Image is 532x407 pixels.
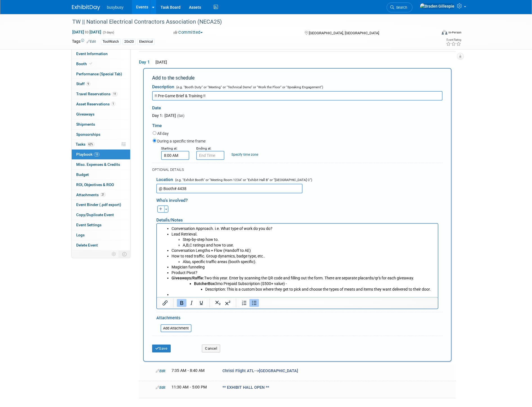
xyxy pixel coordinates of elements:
li: How to read traffic. Group dynamics, badge type, etc.. [15,30,278,41]
span: Giveaways [76,112,94,116]
span: Search [394,5,407,10]
td: Toggle Event Tabs [119,250,130,258]
span: 7:35 AM - 8:40 AM [172,368,205,373]
span: (e.g. "Booth Duty" or "Meeting" or "Technical Demo" or "Work the Floor" or "Speaking Engagement") [175,85,323,89]
div: Time [152,118,443,130]
span: [GEOGRAPHIC_DATA], [GEOGRAPHIC_DATA] [309,31,379,35]
span: 18 [94,152,100,157]
span: Performance (Special Tab) [76,72,122,76]
a: Budget [72,170,130,180]
span: (3 days) [102,31,114,34]
div: Who's involved? [156,195,443,204]
button: Insert/edit link [160,299,170,307]
a: Search [387,3,412,12]
span: Playbook [76,152,100,157]
li: Product Pivot? [15,46,278,52]
li: Conversation Approach. i.e. What type of work do you do? [15,2,278,8]
label: During a specific time frame [157,138,206,144]
img: Braden Gillespie [420,3,455,9]
span: Delete Event [76,243,98,247]
div: Add to the schedule [152,74,443,81]
a: Edit [156,369,165,373]
button: Bullet list [249,299,259,307]
span: ** EXHIBIT HALL OPEN ** [222,385,269,390]
a: Playbook18 [72,150,130,159]
span: Event Binder (.pdf export) [76,202,121,207]
span: Attachments [76,193,106,197]
span: Day 1 [139,59,153,65]
iframe: Rich Text Area [157,224,438,297]
span: Budget [76,172,89,177]
i: Booth reservation complete [89,62,92,65]
b: ButcherBox [37,58,58,62]
li: Step-by-step how to. [26,13,278,19]
a: Travel Reservations11 [72,89,130,99]
span: Tasks [76,142,94,146]
span: Misc. Expenses & Credits [76,162,120,167]
a: Logs [72,230,130,240]
li: A,B,C ratings and how to use. [26,19,278,24]
span: to [84,30,89,34]
span: Copy/Duplicate Event [76,212,114,217]
span: Asset Reservations [76,102,115,106]
span: [DATE] [154,60,167,64]
span: Location [156,177,173,182]
a: Shipments [72,119,130,129]
button: Save [152,345,171,352]
span: Event Settings [76,223,102,227]
span: (Sat) [177,114,184,118]
li: Also, specific traffic areas (booth specific). [26,35,278,41]
a: Specify time zone [231,153,258,157]
span: 1 [111,102,115,106]
span: 62% [87,142,94,146]
input: Start Time [161,151,189,160]
span: Staff [76,82,90,86]
div: Event Rating [446,39,461,41]
li: Two this year. Enter by scanning the QR code and filling out the form. There are separate placard... [15,52,278,68]
a: Event Information [72,49,130,59]
div: In-Person [448,30,461,35]
div: OPTIONAL DETAILS: [152,167,443,172]
a: Event Settings [72,220,130,230]
span: 11 [112,92,118,96]
div: Date [152,101,268,113]
small: Ending at: [196,146,211,150]
a: Asset Reservations1 [72,99,130,109]
span: [DATE] [164,113,176,118]
li: Description: This is a custom box where they get to pick and choose the types of meats and items ... [48,63,278,69]
div: ToolWatch [101,39,121,45]
a: Sponsorships [72,130,130,139]
button: Underline [197,299,206,307]
a: Copy/Duplicate Event [72,210,130,220]
div: 20x20 [123,39,136,45]
li: 3mo Prepaid Subscription ($500+ value) - [37,57,278,68]
input: End Time [196,151,224,160]
button: Bold [177,299,186,307]
span: Day 1: [152,113,163,118]
li: Lead Retrieval. [15,8,278,24]
a: Attachments21 [72,190,130,200]
a: Staff9 [72,79,130,89]
a: Edit [87,40,96,44]
div: Details/Notes [156,213,438,223]
span: Logs [76,233,85,237]
div: Attachments [156,315,191,322]
a: Booth [72,59,130,69]
span: Sponsorships [76,132,100,137]
a: Giveaways [72,109,130,119]
span: Description [152,84,174,89]
td: Personalize Event Tab Strip [109,250,119,258]
button: Numbered list [240,299,249,307]
li: Conversation Lengths + Flow (Handoff to AE) [15,24,278,30]
span: (e.g. "Exhibit Booth" or "Meeting Room 123A" or "Exhibit Hall B" or "[GEOGRAPHIC_DATA] C") [174,178,312,182]
div: Event Format [403,29,461,38]
div: TW || National Electrical Contractors Association (NECA25) [70,17,428,27]
span: Booth [76,62,93,66]
div: Electrical [137,39,155,45]
b: Giveaways/Raffle: [15,52,47,56]
span: [DATE] [DATE] [72,30,102,35]
td: Tags [72,39,96,45]
a: Tasks62% [72,139,130,149]
button: Subscript [213,299,223,307]
li: Magician funneling [15,41,278,46]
